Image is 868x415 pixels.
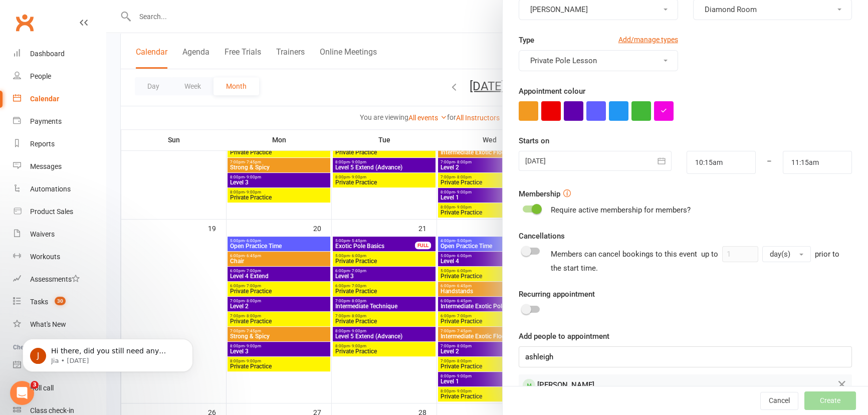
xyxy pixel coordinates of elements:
[760,392,798,410] button: Cancel
[755,151,783,174] div: –
[44,29,171,97] span: Hi there, did you still need any assistance with this one? I can see the following was shared via...
[44,39,173,48] p: Message from Jia, sent 1d ago
[30,185,71,193] div: Automations
[10,381,34,405] iframe: Intercom live chat
[13,43,106,65] a: Dashboard
[30,253,60,261] div: Workouts
[13,291,106,313] a: Tasks 30
[55,297,66,305] span: 30
[13,178,106,200] a: Automations
[30,72,51,80] div: People
[30,162,62,170] div: Messages
[519,50,678,71] button: Private Pole Lesson
[519,85,585,97] label: Appointment colour
[523,379,535,391] div: Member
[705,5,757,14] span: Diamond Room
[519,330,609,342] label: Add people to appointment
[30,50,65,58] div: Dashboard
[551,204,691,216] div: Require active membership for members?
[762,246,811,262] button: day(s)
[537,380,594,389] span: [PERSON_NAME]
[519,346,852,367] input: Search and members and prospects
[618,34,678,45] a: Add/manage types
[519,135,549,147] label: Starts on
[13,313,106,336] a: What's New
[13,246,106,268] a: Workouts
[13,223,106,246] a: Waivers
[30,298,48,306] div: Tasks
[13,377,106,399] a: Roll call
[551,246,852,274] div: Members can cancel bookings to this event
[13,88,106,110] a: Calendar
[519,34,534,46] label: Type
[31,381,39,389] span: 3
[701,246,811,262] div: up to
[13,268,106,291] a: Assessments
[30,140,55,148] div: Reports
[30,207,73,216] div: Product Sales
[13,65,106,88] a: People
[836,378,848,391] button: Remove from Appointment
[8,318,208,388] iframe: Intercom notifications message
[519,188,560,200] label: Membership
[30,230,55,238] div: Waivers
[13,155,106,178] a: Messages
[530,5,588,14] span: [PERSON_NAME]
[770,250,790,259] span: day(s)
[13,110,106,133] a: Payments
[519,288,595,300] label: Recurring appointment
[12,10,37,35] a: Clubworx
[13,133,106,155] a: Reports
[30,275,80,283] div: Assessments
[30,117,62,125] div: Payments
[30,384,54,392] div: Roll call
[13,200,106,223] a: Product Sales
[530,56,597,65] span: Private Pole Lesson
[30,406,74,414] div: Class check-in
[30,95,59,103] div: Calendar
[519,230,565,242] label: Cancellations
